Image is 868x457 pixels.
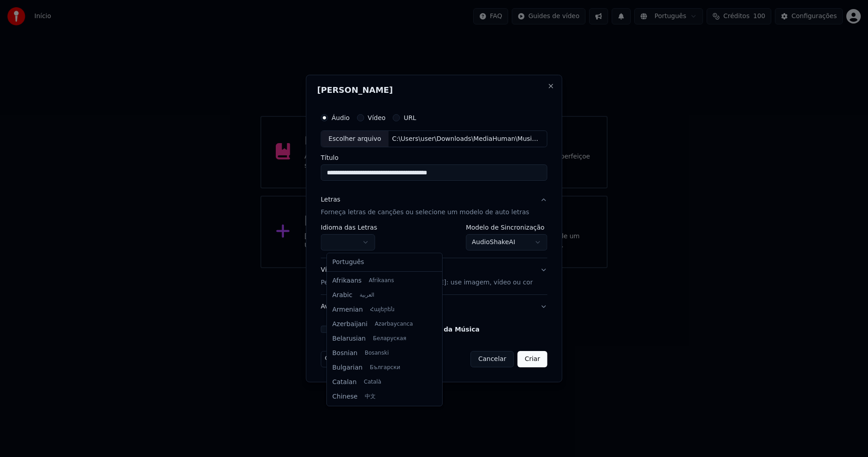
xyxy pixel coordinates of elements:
[365,393,376,400] span: 中文
[365,350,389,357] span: Bosanski
[332,334,366,343] span: Belarusian
[364,379,381,386] span: Català
[332,349,358,358] span: Bosnian
[332,363,363,372] span: Bulgarian
[370,306,395,313] span: Հայերեն
[359,292,374,299] span: العربية
[332,258,364,267] span: Português
[332,305,363,314] span: Armenian
[373,335,406,342] span: Беларуская
[375,321,413,328] span: Azərbaycanca
[332,276,362,285] span: Afrikaans
[332,378,357,387] span: Catalan
[332,392,358,401] span: Chinese
[332,320,368,329] span: Azerbaijani
[332,291,352,300] span: Arabic
[370,364,400,371] span: Български
[369,277,394,284] span: Afrikaans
